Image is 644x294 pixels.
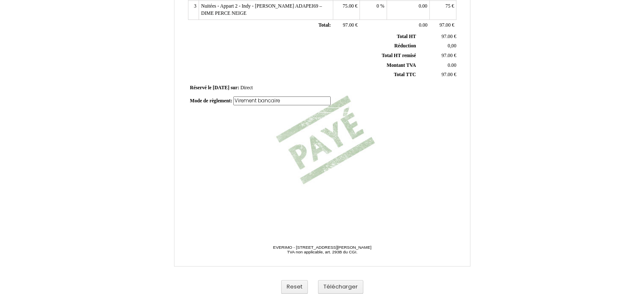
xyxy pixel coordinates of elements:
span: 0.00 [419,22,427,28]
span: 97.00 [439,22,451,28]
td: € [430,19,456,31]
button: Télécharger [318,280,363,294]
td: 3 [188,1,199,19]
span: Mode de règlement: [190,98,232,104]
button: Reset [281,280,308,294]
span: Nuitées - Appart 2 - Indy - [PERSON_NAME] ADAPEI69 – DIME PERCE NEIGE [201,3,322,16]
span: [DATE] [213,85,229,91]
span: 97.00 [343,22,354,28]
td: € [333,19,359,31]
span: Total HT remisé [381,53,416,58]
span: TVA non applicable, art. 293B du CGI. [287,250,357,254]
td: € [430,1,456,19]
span: Direct [240,85,253,91]
span: 75 [445,3,451,9]
span: Total: [318,22,331,28]
td: % [360,1,387,19]
span: Total HT [397,34,416,39]
span: 97.00 [442,72,453,77]
span: EVERIMO - [STREET_ADDRESS][PERSON_NAME] [273,245,371,250]
span: Total TTC [394,72,416,77]
span: 97.00 [442,53,453,58]
span: 75.00 [343,3,354,9]
td: € [417,70,458,80]
td: € [333,1,359,19]
span: sur: [231,85,239,91]
td: € [417,32,458,41]
td: € [417,51,458,61]
span: 0,00 [448,43,456,49]
span: Réduction [394,43,416,49]
span: 0.00 [448,63,456,68]
span: 0.00 [419,3,427,9]
span: Réservé le [190,85,212,91]
span: 0 [376,3,379,9]
span: 97.00 [442,34,453,39]
span: Montant TVA [387,63,416,68]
